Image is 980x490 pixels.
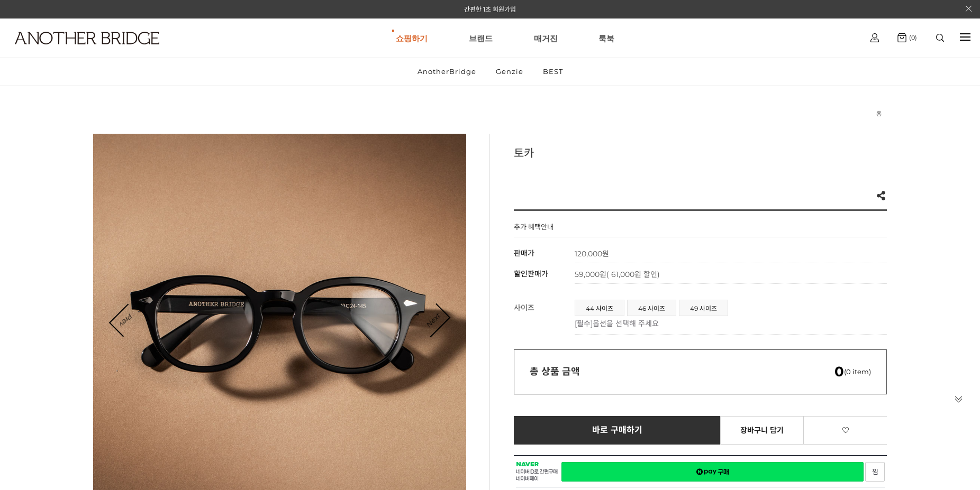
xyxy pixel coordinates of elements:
[561,462,864,482] a: 새창
[534,19,558,57] a: 매거진
[464,5,516,13] a: 간편한 1초 회원가입
[416,304,449,337] a: Next
[409,58,485,85] a: AnotherBridge
[592,426,642,435] span: 바로 구매하기
[598,19,614,57] a: 룩북
[679,300,728,316] li: 49 사이즈
[487,58,532,85] a: Genzie
[834,367,871,376] span: (0 item)
[396,19,428,57] a: 쇼핑하기
[876,110,882,117] a: 홈
[530,366,580,377] strong: 총 상품 금액
[514,248,534,258] span: 판매가
[15,32,159,44] img: logo
[627,300,676,316] li: 46 사이즈
[575,300,624,316] li: 44 사이즈
[575,300,624,316] a: 44 사이즈
[628,300,676,316] a: 46 사이즈
[865,462,885,482] a: 새창
[575,249,609,258] strong: 120,000원
[534,58,572,85] a: BEST
[514,294,575,335] th: 사이즈
[469,19,493,57] a: 브랜드
[110,304,142,336] a: Prev
[5,32,152,70] a: logo
[514,221,553,237] h4: 추가 혜택안내
[514,144,887,160] h3: 토카
[514,269,548,279] span: 할인판매가
[514,416,721,445] a: 바로 구매하기
[606,270,660,279] span: ( 61,000원 할인)
[593,319,659,328] span: 옵션을 선택해 주세요
[834,363,844,380] em: 0
[936,34,944,42] img: search
[897,33,906,42] img: cart
[575,270,660,279] span: 59,000원
[575,318,882,328] p: [필수]
[897,33,917,42] a: (0)
[870,33,879,42] img: cart
[720,416,804,445] a: 장바구니 담기
[906,34,917,41] span: (0)
[679,300,728,316] a: 49 사이즈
